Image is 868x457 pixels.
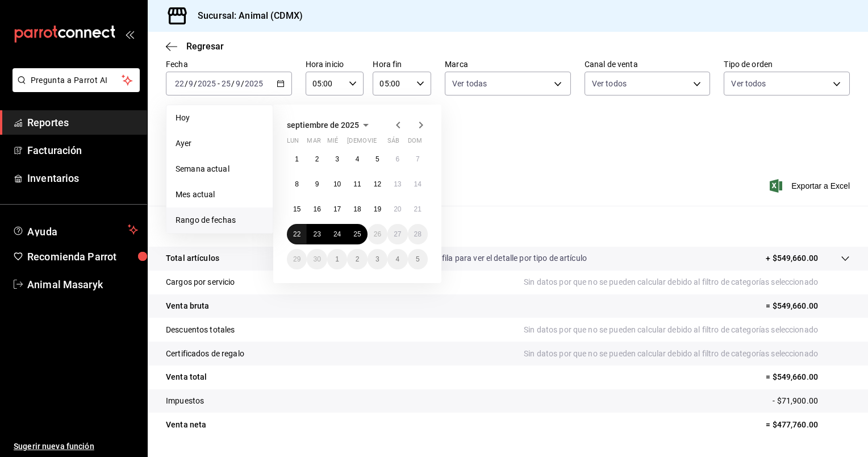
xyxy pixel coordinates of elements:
button: Regresar [166,41,224,52]
p: Descuentos totales [166,324,235,336]
button: 21 de septiembre de 2025 [408,199,428,219]
abbr: lunes [287,137,299,149]
label: Fecha [166,60,292,68]
abbr: 19 de septiembre de 2025 [374,205,381,213]
abbr: 14 de septiembre de 2025 [414,180,422,188]
button: 1 de septiembre de 2025 [287,149,307,169]
button: 23 de septiembre de 2025 [307,224,327,244]
p: Venta neta [166,419,206,431]
label: Tipo de orden [724,60,850,68]
button: Pregunta a Parrot AI [12,68,140,92]
abbr: miércoles [327,137,338,149]
button: 1 de octubre de 2025 [327,249,347,269]
button: 7 de septiembre de 2025 [408,149,428,169]
abbr: 13 de septiembre de 2025 [394,180,401,188]
button: 3 de septiembre de 2025 [327,149,347,169]
button: 4 de septiembre de 2025 [347,149,367,169]
span: / [185,79,188,88]
p: Cargos por servicio [166,276,235,288]
abbr: 17 de septiembre de 2025 [333,205,341,213]
button: 2 de octubre de 2025 [347,249,367,269]
h3: Sucursal: Animal (CDMX) [189,9,303,23]
button: 5 de octubre de 2025 [408,249,428,269]
p: - $71,900.00 [773,395,850,407]
span: Sugerir nueva función [14,441,138,452]
button: 3 de octubre de 2025 [368,249,387,269]
span: Rango de fechas [176,214,264,226]
abbr: 10 de septiembre de 2025 [333,180,341,188]
p: = $549,660.00 [766,300,850,312]
span: Pregunta a Parrot AI [31,74,122,86]
abbr: 4 de septiembre de 2025 [356,155,360,163]
a: Pregunta a Parrot AI [8,82,140,94]
span: Mes actual [176,189,264,201]
p: Venta total [166,371,207,383]
button: Exportar a Excel [772,179,850,193]
input: -- [188,79,194,88]
span: Ver todos [731,78,766,89]
p: Venta bruta [166,300,209,312]
span: / [241,79,244,88]
abbr: 9 de septiembre de 2025 [315,180,319,188]
button: 20 de septiembre de 2025 [387,199,407,219]
button: open_drawer_menu [125,30,134,39]
abbr: 18 de septiembre de 2025 [353,205,361,213]
span: Ayer [176,138,264,149]
abbr: 21 de septiembre de 2025 [414,205,422,213]
abbr: 6 de septiembre de 2025 [395,155,399,163]
p: + $549,660.00 [766,252,818,264]
button: 27 de septiembre de 2025 [387,224,407,244]
abbr: 20 de septiembre de 2025 [394,205,401,213]
span: Semana actual [176,163,264,175]
button: 11 de septiembre de 2025 [347,174,367,194]
span: - [218,79,220,88]
abbr: jueves [347,137,414,149]
button: 17 de septiembre de 2025 [327,199,347,219]
abbr: 22 de septiembre de 2025 [293,230,301,238]
button: 10 de septiembre de 2025 [327,174,347,194]
p: Sin datos por que no se pueden calcular debido al filtro de categorías seleccionado [524,348,850,360]
abbr: 16 de septiembre de 2025 [313,205,320,213]
span: septiembre de 2025 [287,121,359,130]
abbr: 1 de octubre de 2025 [335,255,339,263]
span: Ayuda [27,223,123,236]
p: Resumen [166,219,850,233]
button: 8 de septiembre de 2025 [287,174,307,194]
label: Hora fin [373,60,431,68]
button: 22 de septiembre de 2025 [287,224,307,244]
button: 12 de septiembre de 2025 [368,174,387,194]
abbr: 3 de septiembre de 2025 [335,155,339,163]
p: Sin datos por que no se pueden calcular debido al filtro de categorías seleccionado [524,324,850,336]
p: Da clic en la fila para ver el detalle por tipo de artículo [398,252,587,264]
abbr: 29 de septiembre de 2025 [293,255,301,263]
abbr: 5 de octubre de 2025 [416,255,420,263]
abbr: domingo [408,137,422,149]
abbr: 15 de septiembre de 2025 [293,205,301,213]
button: 29 de septiembre de 2025 [287,249,307,269]
span: Ver todos [592,78,627,89]
span: Facturación [27,143,138,158]
abbr: 30 de septiembre de 2025 [313,255,320,263]
button: 18 de septiembre de 2025 [347,199,367,219]
abbr: 2 de octubre de 2025 [356,255,360,263]
abbr: sábado [387,137,399,149]
button: 19 de septiembre de 2025 [368,199,387,219]
label: Hora inicio [306,60,364,68]
abbr: 28 de septiembre de 2025 [414,230,422,238]
button: 13 de septiembre de 2025 [387,174,407,194]
input: -- [221,79,231,88]
button: 28 de septiembre de 2025 [408,224,428,244]
button: 5 de septiembre de 2025 [368,149,387,169]
button: 24 de septiembre de 2025 [327,224,347,244]
abbr: 27 de septiembre de 2025 [394,230,401,238]
abbr: 1 de septiembre de 2025 [295,155,299,163]
abbr: 11 de septiembre de 2025 [353,180,361,188]
span: Regresar [186,41,224,52]
abbr: 2 de septiembre de 2025 [315,155,319,163]
button: 4 de octubre de 2025 [387,249,407,269]
abbr: martes [307,137,320,149]
span: Recomienda Parrot [27,249,138,264]
abbr: 26 de septiembre de 2025 [374,230,381,238]
input: ---- [244,79,264,88]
